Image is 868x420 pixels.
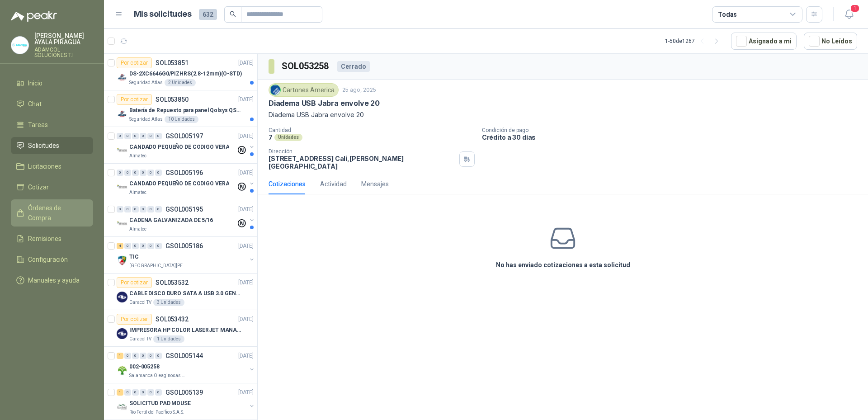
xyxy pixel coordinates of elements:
a: Solicitudes [11,137,93,154]
span: Tareas [28,120,48,130]
div: Unidades [274,134,302,141]
div: 0 [155,389,162,396]
div: Por cotizar [117,57,152,68]
span: Remisiones [28,234,61,244]
img: Company Logo [117,182,127,193]
span: Órdenes de Compra [28,203,85,223]
p: [PERSON_NAME] AYALA PIRAGUA [34,33,93,45]
div: 0 [155,133,162,139]
p: Caracol TV [129,299,151,306]
p: [DATE] [238,59,254,67]
div: Cerrado [337,61,370,72]
div: 3 Unidades [153,299,184,306]
div: 0 [117,133,123,139]
a: 1 0 0 0 0 0 GSOL005144[DATE] Company Logo002-005258Salamanca Oleaginosas SAS [117,350,255,379]
div: 0 [124,389,131,396]
a: 1 0 0 0 0 0 GSOL005139[DATE] Company LogoSOLICITUD PAD MOUSERio Fertil del Pacífico S.A.S. [117,387,255,416]
p: GSOL005144 [165,353,203,359]
a: Configuración [11,251,93,268]
p: Batería de Repuesto para panel Qolsys QS9302 [129,106,242,115]
div: Cotizaciones [269,179,306,189]
p: Almatec [129,189,146,196]
div: 0 [147,243,154,249]
div: 1 [117,389,123,396]
p: [DATE] [238,95,254,104]
p: SOL053432 [156,316,189,322]
span: Manuales y ayuda [28,275,80,285]
a: Por cotizarSOL053851[DATE] Company LogoDS-2XC6646G0/PIZHRS(2.8-12mm)(O-STD)Seguridad Atlas2 Unidades [104,54,257,90]
p: Almatec [129,152,146,160]
div: 0 [132,206,139,212]
p: IMPRESORA HP COLOR LASERJET MANAGED E45028DN [129,326,242,335]
div: 0 [147,133,154,139]
span: Chat [28,99,42,109]
p: 25 ago, 2025 [342,86,376,94]
div: 0 [147,389,154,396]
p: [GEOGRAPHIC_DATA][PERSON_NAME] [129,262,186,269]
a: Remisiones [11,230,93,247]
div: 0 [140,389,146,396]
p: Condición de pago [482,127,864,133]
a: Por cotizarSOL053532[DATE] Company LogoCABLE DISCO DURO SATA A USB 3.0 GENERICOCaracol TV3 Unidades [104,274,257,310]
a: Órdenes de Compra [11,199,93,227]
a: 4 0 0 0 0 0 GSOL005186[DATE] Company LogoTIC[GEOGRAPHIC_DATA][PERSON_NAME] [117,241,255,269]
a: Por cotizarSOL053850[DATE] Company LogoBatería de Repuesto para panel Qolsys QS9302Seguridad Atla... [104,90,257,127]
div: 1 - 50 de 1267 [665,34,724,48]
div: Mensajes [361,179,389,189]
div: 0 [124,133,131,139]
p: [DATE] [238,352,254,360]
div: Todas [718,9,737,19]
p: TIC [129,253,139,261]
p: GSOL005195 [165,206,203,212]
p: Crédito a 30 días [482,133,864,141]
p: SOL053851 [156,60,189,66]
div: Por cotizar [117,277,152,288]
div: 0 [124,243,131,249]
p: ADAMCOL SOLUCIONES T.I [34,47,93,58]
h3: SOL053258 [282,59,330,73]
img: Company Logo [117,328,127,339]
span: Solicitudes [28,141,59,151]
h1: Mis solicitudes [134,8,192,21]
div: 0 [140,170,146,176]
img: Company Logo [117,218,127,229]
a: 0 0 0 0 0 0 GSOL005195[DATE] Company LogoCADENA GALVANIZADA DE 5/16Almatec [117,204,255,233]
p: [STREET_ADDRESS] Cali , [PERSON_NAME][GEOGRAPHIC_DATA] [269,155,456,170]
div: 2 Unidades [165,79,196,86]
p: [DATE] [238,315,254,324]
div: 0 [147,206,154,212]
div: 0 [124,353,131,359]
span: 1 [850,4,860,13]
div: 0 [132,353,139,359]
a: Chat [11,95,93,113]
p: Diadema USB Jabra envolve 20 [269,99,380,108]
div: 4 [117,243,123,249]
div: 0 [155,353,162,359]
p: SOL053850 [156,96,189,103]
span: 632 [199,9,217,20]
img: Company Logo [11,37,28,54]
img: Company Logo [117,292,127,302]
div: 0 [140,243,146,249]
p: Dirección [269,148,456,155]
a: 0 0 0 0 0 0 GSOL005197[DATE] Company LogoCANDADO PEQUEÑO DE CODIGO VERAAlmatec [117,131,255,160]
div: 0 [132,170,139,176]
h3: No has enviado cotizaciones a esta solicitud [496,260,630,270]
p: [DATE] [238,132,254,141]
p: SOL053532 [156,279,189,286]
div: 0 [124,206,131,212]
p: 002-005258 [129,363,160,371]
a: Licitaciones [11,158,93,175]
p: [DATE] [238,242,254,250]
p: GSOL005197 [165,133,203,139]
p: Seguridad Atlas [129,116,163,123]
div: 0 [147,353,154,359]
span: search [230,11,236,17]
div: 0 [155,170,162,176]
div: Actividad [320,179,347,189]
p: Diadema USB Jabra envolve 20 [269,110,857,120]
p: Almatec [129,226,146,233]
div: 1 Unidades [153,335,184,343]
div: 10 Unidades [165,116,198,123]
p: [DATE] [238,278,254,287]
